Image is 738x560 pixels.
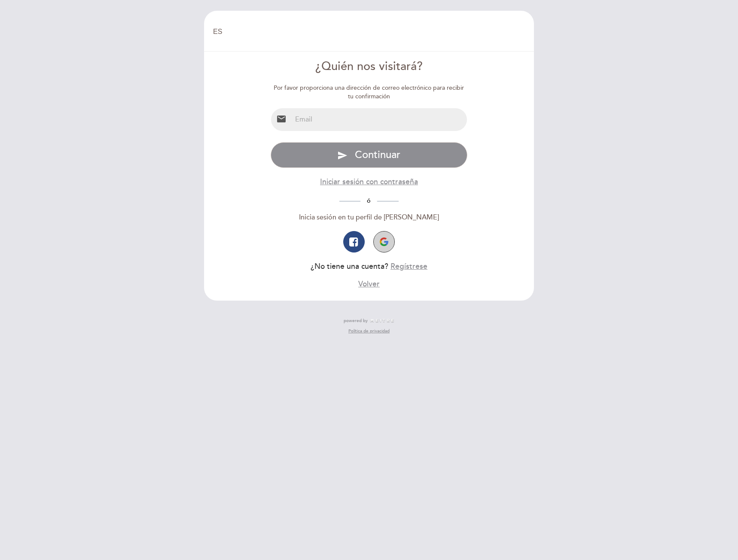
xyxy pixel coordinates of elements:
[344,318,368,324] span: powered by
[355,149,400,161] span: Continuar
[337,150,348,161] i: send
[360,197,377,204] span: ó
[380,237,388,246] img: icon-google.png
[370,319,394,323] img: MEITRE
[271,58,468,75] div: ¿Quién nos visitará?
[271,213,468,222] div: Inicia sesión en tu perfil de [PERSON_NAME]
[348,328,390,334] a: Política de privacidad
[271,142,468,168] button: send Continuar
[344,318,394,324] a: powered by
[320,177,418,187] button: Iniciar sesión con contraseña
[311,262,388,271] span: ¿No tiene una cuenta?
[292,108,467,131] input: Email
[358,279,380,289] button: Volver
[276,114,287,124] i: email
[390,261,427,272] button: Regístrese
[271,84,468,101] div: Por favor proporciona una dirección de correo electrónico para recibir tu confirmación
